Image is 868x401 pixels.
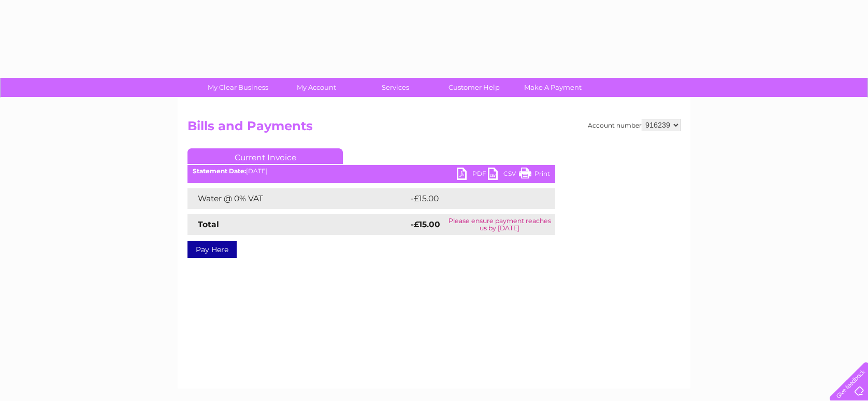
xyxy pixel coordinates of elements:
[195,78,281,97] a: My Clear Business
[488,168,519,183] a: CSV
[193,167,246,175] b: Statement Date:
[431,78,517,97] a: Customer Help
[187,188,408,209] td: Water @ 0% VAT
[588,119,681,131] div: Account number
[198,219,219,229] strong: Total
[519,168,550,183] a: Print
[457,168,488,183] a: PDF
[187,168,555,175] div: [DATE]
[187,148,343,164] a: Current Invoice
[353,78,438,97] a: Services
[187,241,237,258] a: Pay Here
[274,78,359,97] a: My Account
[408,188,536,209] td: -£15.00
[444,214,555,235] td: Please ensure payment reaches us by [DATE]
[411,219,440,229] strong: -£15.00
[187,119,681,139] h2: Bills and Payments
[510,78,596,97] a: Make A Payment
